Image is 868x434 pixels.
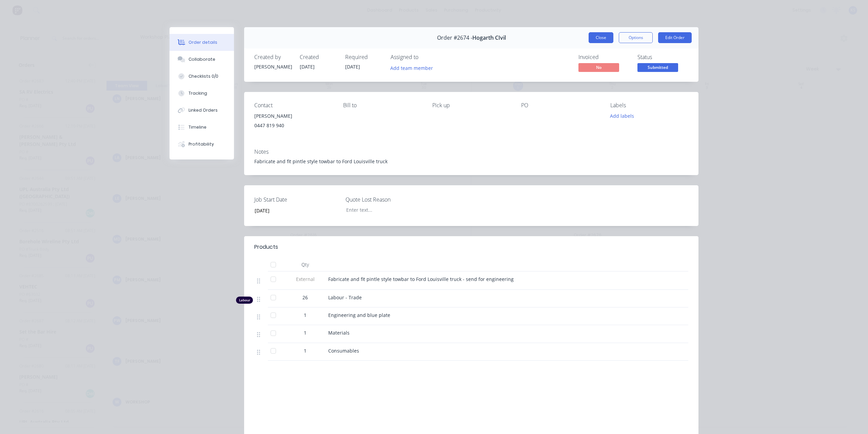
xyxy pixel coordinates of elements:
div: Required [345,54,382,60]
span: No [578,63,619,72]
button: Tracking [170,85,234,102]
button: Add labels [606,111,637,120]
span: [DATE] [345,63,360,70]
div: [PERSON_NAME] [254,111,332,121]
span: Order #2674 - [437,35,472,41]
span: External [288,276,323,283]
span: Fabricate and fit pintle style towbar to Ford Louisville truck - send for engineering [328,276,514,282]
button: Checklists 0/0 [170,68,234,85]
button: Edit Order [658,32,692,43]
span: Hogarth CIvil [472,35,506,41]
button: Options [619,32,653,43]
div: Invoiced [578,54,629,60]
div: Notes [254,149,688,155]
div: Created by [254,54,292,60]
label: Quote Lost Reason [346,195,430,204]
div: Tracking [189,90,207,96]
div: Status [637,54,688,60]
button: Timeline [170,119,234,136]
span: 1 [304,347,307,354]
div: Linked Orders [189,107,218,113]
span: Materials [328,329,350,336]
div: Labour [236,297,253,304]
div: Order details [189,39,217,45]
span: 26 [302,294,308,301]
button: Collaborate [170,51,234,68]
button: Close [589,32,613,43]
div: Checklists 0/0 [189,73,218,79]
div: Fabricate and fit pintle style towbar to Ford Louisville truck [254,158,688,165]
div: Pick up [432,102,510,109]
div: PO [521,102,599,109]
input: Enter date [250,205,334,215]
span: Consumables [328,347,359,354]
div: [PERSON_NAME]0447 819 940 [254,111,332,133]
div: Labels [610,102,688,109]
button: Profitability [170,136,234,153]
button: Add team member [391,63,437,72]
div: [PERSON_NAME] [254,63,292,70]
span: 1 [304,312,307,319]
span: [DATE] [300,63,315,70]
div: Profitability [189,141,214,147]
span: Submitted [637,63,678,72]
label: Job Start Date [254,195,339,204]
span: 1 [304,329,307,336]
div: Assigned to [391,54,458,60]
div: Contact [254,102,332,109]
div: Collaborate [189,56,215,62]
span: Labour - Trade [328,294,362,301]
button: Order details [170,34,234,51]
div: Created [300,54,337,60]
button: Add team member [387,63,437,72]
div: Timeline [189,124,206,130]
div: Qty [285,258,325,271]
div: 0447 819 940 [254,121,332,130]
span: Engineering and blue plate [328,312,390,318]
button: Linked Orders [170,102,234,119]
div: Products [254,243,278,251]
button: Submitted [637,63,678,73]
div: Bill to [343,102,421,109]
